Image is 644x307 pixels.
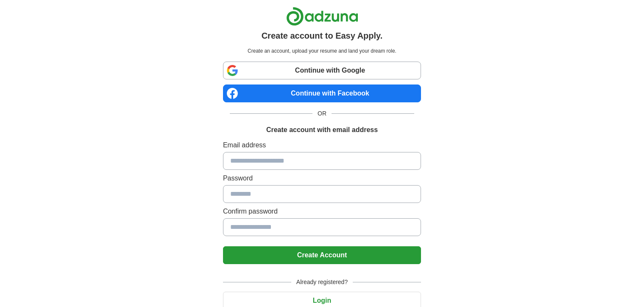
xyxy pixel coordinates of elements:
label: Confirm password [223,206,421,217]
img: Adzuna logo [286,7,358,26]
p: Create an account, upload your resume and land your dream role. [225,47,419,55]
label: Password [223,173,421,183]
h1: Create account with email address [266,125,378,135]
a: Continue with Facebook [223,84,421,102]
span: OR [312,109,332,118]
h1: Create account to Easy Apply. [262,29,383,42]
a: Continue with Google [223,62,421,79]
label: Email address [223,140,421,150]
span: Already registered? [291,278,353,287]
button: Create Account [223,246,421,264]
a: Login [223,297,421,304]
